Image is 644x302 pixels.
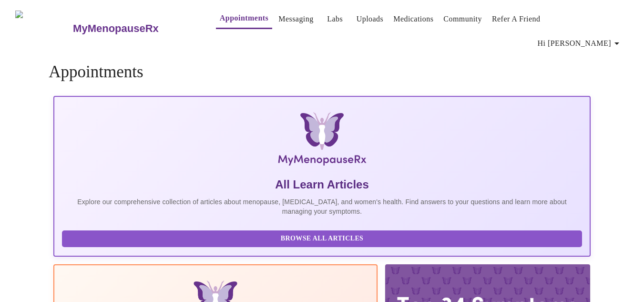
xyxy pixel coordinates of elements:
button: Refer a Friend [488,10,544,29]
button: Messaging [275,10,317,29]
button: Browse All Articles [62,230,582,247]
span: Browse All Articles [72,233,572,245]
a: MyMenopauseRx [72,12,197,45]
a: Uploads [357,12,384,26]
button: Hi [PERSON_NAME] [534,34,626,53]
a: Refer a Friend [492,12,541,26]
h5: All Learn Articles [62,177,582,192]
a: Appointments [220,11,268,25]
a: Messaging [278,12,313,26]
button: Labs [320,10,350,29]
button: Community [440,10,486,29]
button: Appointments [216,9,272,29]
img: MyMenopauseRx Logo [143,112,501,169]
button: Uploads [353,10,388,29]
h4: Appointments [49,62,595,82]
img: MyMenopauseRx Logo [15,10,72,46]
span: Hi [PERSON_NAME] [538,37,623,50]
a: Community [443,12,482,26]
h3: MyMenopauseRx [73,22,159,35]
p: Explore our comprehensive collection of articles about menopause, [MEDICAL_DATA], and women's hea... [62,197,582,216]
a: Labs [327,12,343,26]
a: Medications [393,12,433,26]
button: Medications [389,10,437,29]
a: Browse All Articles [62,234,584,242]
